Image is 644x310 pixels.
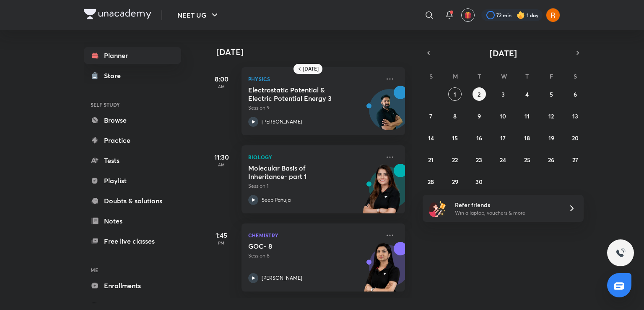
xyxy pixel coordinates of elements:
abbr: September 2, 2025 [478,90,480,98]
abbr: September 14, 2025 [428,134,434,142]
a: Tests [84,152,181,169]
abbr: September 13, 2025 [572,112,578,120]
abbr: Sunday [429,72,433,80]
abbr: September 26, 2025 [548,156,554,164]
abbr: September 12, 2025 [548,112,554,120]
div: Store [104,71,126,81]
span: [DATE] [490,47,517,59]
p: Session 8 [248,252,380,260]
a: Company Logo [84,9,151,21]
button: September 11, 2025 [520,109,534,123]
h4: [DATE] [216,47,413,57]
abbr: September 8, 2025 [453,112,457,120]
h6: Refer friends [455,200,558,209]
a: Planner [84,47,181,64]
button: September 20, 2025 [569,131,582,144]
button: September 15, 2025 [448,131,462,144]
p: Physics [248,74,380,84]
a: Enrollments [84,277,181,294]
abbr: September 30, 2025 [475,178,483,186]
button: September 22, 2025 [448,153,462,166]
h5: 11:30 [205,152,238,162]
img: Aliya Fatima [546,8,560,22]
p: [PERSON_NAME] [262,274,302,282]
h6: ME [84,263,181,277]
a: Practice [84,132,181,149]
button: September 4, 2025 [520,87,534,101]
a: Playlist [84,172,181,189]
button: September 6, 2025 [569,87,582,101]
abbr: September 4, 2025 [525,90,529,98]
button: September 1, 2025 [448,87,462,101]
h5: Electrostatic Potential & Electric Potential Energy 3 [248,86,353,102]
a: Browse [84,112,181,129]
abbr: Thursday [525,72,529,80]
p: PM [205,240,238,245]
button: September 7, 2025 [424,109,438,123]
button: September 26, 2025 [545,153,558,166]
abbr: September 1, 2025 [454,90,456,98]
abbr: September 27, 2025 [572,156,578,164]
button: September 8, 2025 [448,109,462,123]
button: September 24, 2025 [496,153,510,166]
abbr: September 7, 2025 [429,112,432,120]
button: September 3, 2025 [496,87,510,101]
button: September 21, 2025 [424,153,438,166]
h5: Molecular Basis of Inheritance- part 1 [248,164,353,181]
img: avatar [464,11,472,19]
abbr: September 20, 2025 [572,134,579,142]
p: Session 1 [248,182,380,190]
abbr: September 16, 2025 [476,134,482,142]
button: September 19, 2025 [545,131,558,144]
button: September 5, 2025 [545,87,558,101]
p: Chemistry [248,230,380,240]
abbr: Tuesday [478,72,481,80]
abbr: September 10, 2025 [500,112,506,120]
h6: [DATE] [303,66,319,72]
abbr: September 15, 2025 [452,134,458,142]
h5: GOC- 8 [248,242,353,250]
abbr: Monday [453,72,458,80]
button: September 28, 2025 [424,175,438,188]
p: AM [205,162,238,167]
abbr: September 25, 2025 [524,156,530,164]
button: September 16, 2025 [473,131,486,144]
abbr: September 21, 2025 [428,156,434,164]
button: September 9, 2025 [473,109,486,123]
abbr: September 19, 2025 [548,134,554,142]
abbr: September 3, 2025 [501,90,505,98]
abbr: September 11, 2025 [525,112,530,120]
p: AM [205,84,238,89]
abbr: September 28, 2025 [428,178,434,186]
button: NEET UG [172,7,225,24]
button: avatar [461,8,475,22]
abbr: Saturday [574,72,577,80]
p: [PERSON_NAME] [262,118,302,126]
p: Win a laptop, vouchers & more [455,209,558,217]
abbr: September 22, 2025 [452,156,458,164]
a: Doubts & solutions [84,192,181,209]
button: September 17, 2025 [496,131,510,144]
img: unacademy [359,164,405,222]
button: September 23, 2025 [473,153,486,166]
button: September 18, 2025 [520,131,534,144]
p: Biology [248,152,380,162]
img: Company Logo [84,9,151,19]
abbr: September 24, 2025 [500,156,506,164]
p: Session 9 [248,104,380,112]
abbr: September 17, 2025 [500,134,506,142]
button: September 12, 2025 [545,109,558,123]
button: September 10, 2025 [496,109,510,123]
abbr: September 23, 2025 [476,156,482,164]
button: [DATE] [434,47,572,59]
h5: 1:45 [205,230,238,240]
img: ttu [615,248,626,258]
img: streak [517,11,525,19]
p: Seep Pahuja [262,196,291,204]
abbr: Wednesday [501,72,507,80]
abbr: September 9, 2025 [478,112,481,120]
abbr: Friday [550,72,553,80]
h5: 8:00 [205,74,238,84]
abbr: September 29, 2025 [452,178,458,186]
button: September 30, 2025 [473,175,486,188]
